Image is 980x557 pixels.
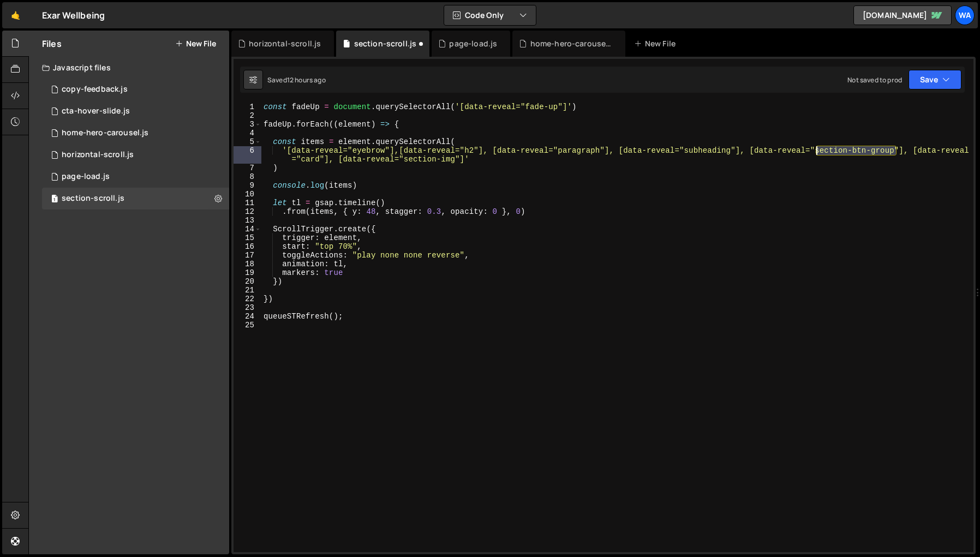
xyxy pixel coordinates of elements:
[847,75,902,85] div: Not saved to prod
[62,128,148,138] div: home-hero-carousel.js
[234,164,261,172] div: 7
[354,38,417,49] div: section-scroll.js
[234,129,261,137] div: 4
[42,166,229,188] div: 16122/44105.js
[62,150,134,160] div: horizontal-scroll.js
[287,75,326,85] div: 12 hours ago
[634,38,680,49] div: New File
[909,70,961,89] button: Save
[234,137,261,146] div: 5
[234,260,261,268] div: 18
[234,120,261,129] div: 3
[42,122,229,144] div: 16122/43585.js
[2,2,29,28] a: 🤙
[853,5,952,25] a: [DOMAIN_NAME]
[42,144,229,166] div: horizontal-scroll.js
[234,242,261,251] div: 16
[530,38,612,49] div: home-hero-carousel.js
[234,225,261,233] div: 14
[234,181,261,190] div: 9
[234,216,261,225] div: 13
[62,172,110,182] div: page-load.js
[42,9,105,22] div: Exar Wellbeing
[267,75,326,85] div: Saved
[29,57,229,79] div: Javascript files
[444,5,536,25] button: Code Only
[234,103,261,111] div: 1
[234,295,261,303] div: 22
[234,303,261,312] div: 23
[234,268,261,277] div: 19
[51,195,58,204] span: 1
[955,5,975,25] a: wa
[234,233,261,242] div: 15
[62,106,130,116] div: cta-hover-slide.js
[62,194,124,203] div: section-scroll.js
[234,312,261,321] div: 24
[234,146,261,164] div: 6
[234,172,261,181] div: 8
[234,321,261,330] div: 25
[234,111,261,120] div: 2
[249,38,321,49] div: horizontal-scroll.js
[234,190,261,199] div: 10
[42,79,229,100] div: 16122/43314.js
[234,207,261,216] div: 12
[62,85,128,94] div: copy-feedback.js
[175,39,216,48] button: New File
[234,286,261,295] div: 21
[42,188,229,209] div: section-scroll.js
[42,100,229,122] div: 16122/44019.js
[234,277,261,286] div: 20
[234,199,261,207] div: 11
[42,38,62,50] h2: Files
[234,251,261,260] div: 17
[449,38,497,49] div: page-load.js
